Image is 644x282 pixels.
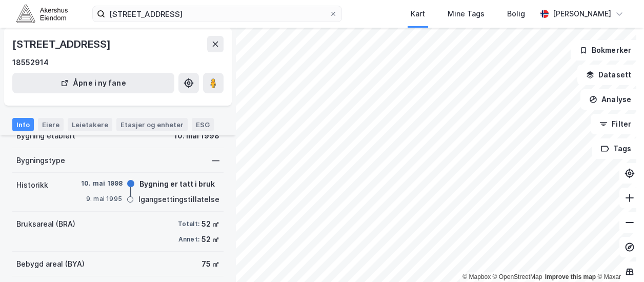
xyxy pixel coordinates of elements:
[202,233,219,246] div: 52 ㎡
[178,220,199,228] div: Totalt:
[16,218,75,230] div: Bruksareal (BRA)
[212,154,219,167] div: —
[202,218,219,230] div: 52 ㎡
[16,5,68,23] img: akershus-eiendom-logo.9091f326c980b4bce74ccdd9f866810c.svg
[138,193,219,206] div: Igangsettingstillatelse
[81,179,123,188] div: 10. mai 1998
[16,130,75,142] div: Bygning etablert
[577,65,640,85] button: Datasett
[68,118,112,131] div: Leietakere
[81,194,122,204] div: 9. mai 1995
[139,178,215,190] div: Bygning er tatt i bruk
[507,8,525,20] div: Bolig
[411,8,425,20] div: Kart
[553,8,611,20] div: [PERSON_NAME]
[592,138,640,159] button: Tags
[38,118,64,131] div: Eiere
[580,89,640,110] button: Analyse
[593,233,644,282] iframe: Chat Widget
[120,120,184,129] div: Etasjer og enheter
[178,235,199,244] div: Annet:
[16,258,85,270] div: Bebygd areal (BYA)
[571,40,640,61] button: Bokmerker
[105,6,329,22] input: Søk på adresse, matrikkel, gårdeiere, leietakere eller personer
[192,118,214,131] div: ESG
[16,154,65,167] div: Bygningstype
[12,36,113,52] div: [STREET_ADDRESS]
[545,273,596,280] a: Improve this map
[12,73,174,93] button: Åpne i ny fane
[12,56,49,69] div: 18552914
[462,273,491,280] a: Mapbox
[12,118,34,131] div: Info
[174,130,219,142] div: 10. mai 1998
[16,179,48,191] div: Historikk
[493,273,542,280] a: OpenStreetMap
[591,114,640,134] button: Filter
[202,258,219,270] div: 75 ㎡
[593,233,644,282] div: Kontrollprogram for chat
[448,8,485,20] div: Mine Tags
